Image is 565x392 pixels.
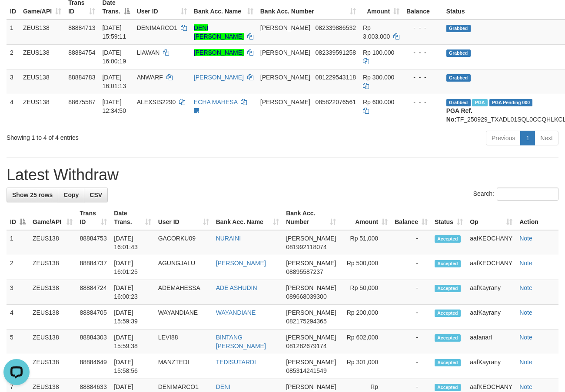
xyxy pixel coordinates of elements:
[363,24,390,40] span: Rp 3.003.000
[7,188,58,202] a: Show 25 rows
[489,99,533,106] span: PGA Pending
[194,74,244,81] a: [PERSON_NAME]
[84,188,108,202] a: CSV
[286,268,323,275] span: Copy 08895587237 to clipboard
[363,49,394,56] span: Rp 100.000
[486,131,521,145] a: Previous
[391,230,431,255] td: -
[339,230,391,255] td: Rp 51,000
[535,131,558,145] a: Next
[110,205,154,230] th: Date Trans.: activate to sort column ascending
[7,354,29,379] td: 6
[7,44,20,69] td: 2
[435,359,461,366] span: Accepted
[316,49,356,56] span: Copy 082339591258 to clipboard
[110,255,154,280] td: [DATE] 16:01:25
[473,188,558,201] label: Search:
[216,260,266,267] a: [PERSON_NAME]
[519,260,532,267] a: Note
[286,334,336,341] span: [PERSON_NAME]
[137,49,160,56] span: LIAWAN
[466,354,516,379] td: aafKayrany
[7,255,29,280] td: 2
[466,305,516,329] td: aafKayrany
[76,305,110,329] td: 88884705
[466,255,516,280] td: aafKEOCHANY
[3,3,30,30] button: Open LiveChat chat widget
[391,354,431,379] td: -
[29,329,76,354] td: ZEUS138
[446,107,472,123] b: PGA Ref. No:
[316,99,356,105] span: Copy 085822076561 to clipboard
[316,74,356,81] span: Copy 081229543118 to clipboard
[216,235,241,242] a: NURAINI
[102,99,126,114] span: [DATE] 12:34:50
[216,309,256,316] a: WAYANDIANE
[466,329,516,354] td: aafanarl
[137,99,176,105] span: ALEXSIS2290
[435,285,461,292] span: Accepted
[446,25,471,32] span: Grabbed
[216,284,257,291] a: ADE ASHUDIN
[339,305,391,329] td: Rp 200,000
[519,309,532,316] a: Note
[472,99,487,106] span: Marked by aafpengsreynich
[339,280,391,305] td: Rp 50,000
[286,309,336,316] span: [PERSON_NAME]
[406,73,439,82] div: - - -
[155,230,213,255] td: GACORKU09
[29,305,76,329] td: ZEUS138
[286,244,326,250] span: Copy 081992118074 to clipboard
[20,94,65,127] td: ZEUS138
[286,235,336,242] span: [PERSON_NAME]
[519,383,532,390] a: Note
[260,74,310,81] span: [PERSON_NAME]
[7,280,29,305] td: 3
[7,69,20,94] td: 3
[286,260,336,267] span: [PERSON_NAME]
[68,74,95,81] span: 88884783
[68,99,95,105] span: 88675587
[286,367,326,374] span: Copy 085314241549 to clipboard
[68,24,95,31] span: 88884713
[63,191,79,198] span: Copy
[76,255,110,280] td: 88884737
[286,293,326,300] span: Copy 089668039300 to clipboard
[102,74,126,89] span: [DATE] 16:01:13
[216,334,266,349] a: BINTANG [PERSON_NAME]
[260,49,310,56] span: [PERSON_NAME]
[520,131,535,145] a: 1
[137,74,163,81] span: ANWARF
[194,49,244,56] a: [PERSON_NAME]
[466,205,516,230] th: Op: activate to sort column ascending
[286,383,336,390] span: [PERSON_NAME]
[213,205,283,230] th: Bank Acc. Name: activate to sort column ascending
[363,74,394,81] span: Rp 300.000
[68,49,95,56] span: 88884754
[155,280,213,305] td: ADEMAHESSA
[519,359,532,366] a: Note
[110,230,154,255] td: [DATE] 16:01:43
[363,99,394,105] span: Rp 600.000
[406,48,439,57] div: - - -
[282,205,339,230] th: Bank Acc. Number: activate to sort column ascending
[435,310,461,317] span: Accepted
[286,284,336,291] span: [PERSON_NAME]
[406,23,439,32] div: - - -
[286,359,336,366] span: [PERSON_NAME]
[102,49,126,65] span: [DATE] 16:00:19
[339,255,391,280] td: Rp 500,000
[29,205,76,230] th: Game/API: activate to sort column ascending
[155,329,213,354] td: LEVI88
[155,205,213,230] th: User ID: activate to sort column ascending
[90,191,102,198] span: CSV
[7,305,29,329] td: 4
[110,354,154,379] td: [DATE] 15:58:56
[12,191,53,198] span: Show 25 rows
[391,205,431,230] th: Balance: activate to sort column ascending
[7,230,29,255] td: 1
[286,318,326,325] span: Copy 082175294365 to clipboard
[7,130,229,142] div: Showing 1 to 4 of 4 entries
[7,329,29,354] td: 5
[466,230,516,255] td: aafKEOCHANY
